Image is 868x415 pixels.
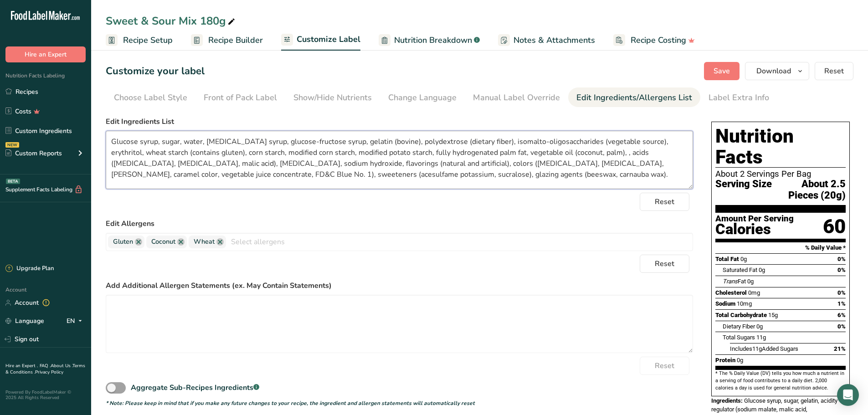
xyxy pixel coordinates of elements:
[151,237,175,247] span: Coconut
[834,345,846,352] span: 21%
[293,92,372,104] div: Show/Hide Nutrients
[498,30,595,51] a: Notes & Attachments
[394,34,472,46] span: Nutrition Breakdown
[745,62,809,80] button: Download
[759,266,765,273] span: 0g
[715,126,846,168] h1: Nutrition Facts
[837,323,846,330] span: 0%
[123,34,173,46] span: Recipe Setup
[715,300,735,307] span: Sodium
[723,334,755,341] span: Total Sugars
[631,34,686,46] span: Recipe Costing
[837,289,846,296] span: 0%
[752,345,762,352] span: 11g
[824,66,844,77] span: Reset
[131,382,259,393] div: Aggregate Sub-Recipes Ingredients
[5,142,19,148] div: NEW
[655,360,674,371] span: Reset
[715,256,739,262] span: Total Fat
[772,179,846,201] span: About 2.5 Pieces (20g)
[106,280,693,291] label: Add Additional Allergen Statements (ex. May Contain Statements)
[51,363,72,369] a: About Us .
[837,312,846,318] span: 6%
[756,323,763,330] span: 0g
[106,218,693,229] label: Edit Allergens
[723,278,746,285] span: Fat
[35,369,63,375] a: Privacy Policy
[106,13,237,29] div: Sweet & Sour Mix 180g
[40,363,51,369] a: FAQ .
[106,30,173,51] a: Recipe Setup
[281,29,360,51] a: Customize Label
[837,384,859,406] div: Open Intercom Messenger
[837,266,846,273] span: 0%
[106,400,475,407] i: * Note: Please keep in mind that if you make any future changes to your recipe, the ingredient an...
[67,316,86,327] div: EN
[640,193,689,211] button: Reset
[5,313,44,329] a: Language
[715,289,747,296] span: Cholesterol
[194,237,215,247] span: Wheat
[5,389,86,400] div: Powered By FoodLabelMaker © 2025 All Rights Reserved
[715,169,846,179] div: About 2 Servings Per Bag
[204,92,277,104] div: Front of Pack Label
[747,278,754,285] span: 0g
[768,312,778,318] span: 15g
[723,266,757,273] span: Saturated Fat
[714,66,730,77] span: Save
[514,34,595,46] span: Notes & Attachments
[208,34,263,46] span: Recipe Builder
[715,242,846,253] section: % Daily Value *
[837,256,846,262] span: 0%
[5,363,85,375] a: Terms & Conditions .
[815,62,853,80] button: Reset
[740,256,747,262] span: 0g
[640,357,689,375] button: Reset
[704,62,740,80] button: Save
[737,357,743,364] span: 0g
[709,92,769,104] div: Label Extra Info
[723,278,738,285] i: Trans
[737,300,752,307] span: 10mg
[711,397,743,404] span: Ingredients:
[297,33,360,46] span: Customize Label
[715,370,846,392] section: * The % Daily Value (DV) tells you how much a nutrient in a serving of food contributes to a dail...
[756,334,766,341] span: 11g
[613,30,695,51] a: Recipe Costing
[5,149,62,158] div: Custom Reports
[723,323,755,330] span: Dietary Fiber
[114,92,187,104] div: Choose Label Style
[823,215,846,239] div: 60
[106,116,693,127] label: Edit Ingredients List
[388,92,457,104] div: Change Language
[640,255,689,273] button: Reset
[715,223,794,236] div: Calories
[5,264,54,273] div: Upgrade Plan
[226,235,693,249] input: Select allergens
[715,357,735,364] span: Protein
[715,312,767,318] span: Total Carbohydrate
[730,345,798,352] span: Includes Added Sugars
[191,30,263,51] a: Recipe Builder
[715,179,772,201] span: Serving Size
[113,237,133,247] span: Gluten
[106,64,205,79] h1: Customize your label
[5,46,86,62] button: Hire an Expert
[5,363,38,369] a: Hire an Expert .
[715,215,794,223] div: Amount Per Serving
[379,30,480,51] a: Nutrition Breakdown
[6,179,20,184] div: BETA
[655,196,674,207] span: Reset
[748,289,760,296] span: 0mg
[837,300,846,307] span: 1%
[576,92,692,104] div: Edit Ingredients/Allergens List
[756,66,791,77] span: Download
[655,258,674,269] span: Reset
[473,92,560,104] div: Manual Label Override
